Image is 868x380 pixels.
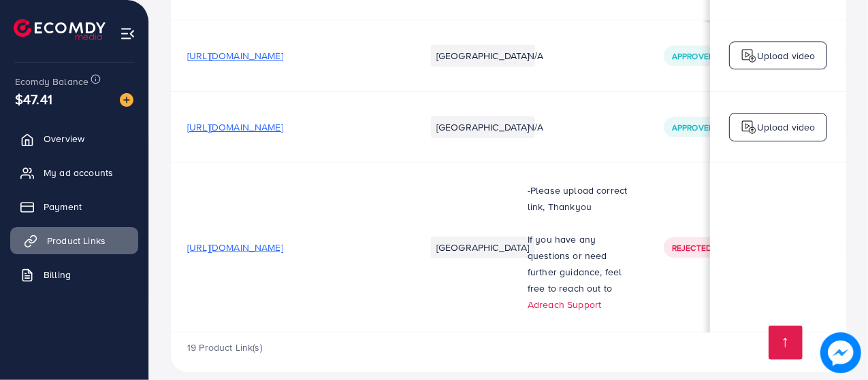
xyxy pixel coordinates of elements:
img: menu [120,26,135,41]
span: Product Links [47,234,106,247]
span: [URL][DOMAIN_NAME] [187,120,283,134]
span: Overview [44,132,84,145]
span: Approved [672,50,714,62]
span: $47.41 [15,89,52,109]
span: Approved [672,122,714,133]
a: Adreach Support [528,298,601,311]
li: [GEOGRAPHIC_DATA] [431,116,535,138]
a: Product Links [10,227,138,254]
a: Overview [10,125,138,152]
img: logo [741,48,757,64]
img: logo [741,119,757,135]
span: Rejected [672,242,711,254]
img: image [824,336,858,370]
p: Upload video [757,119,816,135]
span: N/A [528,120,543,134]
span: Payment [44,200,82,213]
span: My ad accounts [44,166,113,179]
span: If you have any questions or need further guidance, feel free to reach out to [528,232,622,295]
span: [URL][DOMAIN_NAME] [187,49,283,63]
a: Billing [10,261,138,288]
a: My ad accounts [10,159,138,186]
li: [GEOGRAPHIC_DATA] [431,45,535,67]
li: [GEOGRAPHIC_DATA] [431,237,535,258]
span: [URL][DOMAIN_NAME] [187,241,283,254]
img: logo [14,19,106,40]
span: N/A [528,49,543,63]
span: Billing [44,268,71,281]
span: Ecomdy Balance [15,75,89,88]
p: Upload video [757,48,816,64]
img: image [120,93,133,107]
span: 19 Product Link(s) [187,341,262,354]
p: -Please upload correct link, Thankyou [528,182,631,215]
a: Payment [10,193,138,220]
